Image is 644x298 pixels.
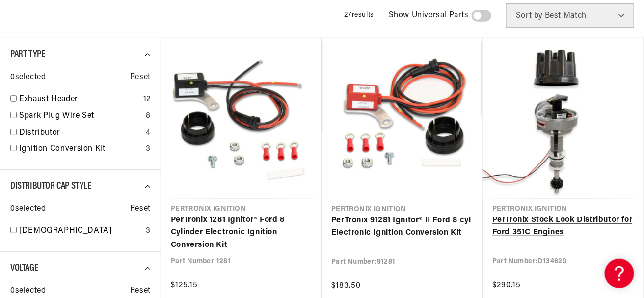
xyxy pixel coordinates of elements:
[130,285,151,298] span: Reset
[130,71,151,84] span: Reset
[143,93,151,106] div: 12
[19,143,142,156] a: Ignition Conversion Kit
[171,214,312,252] a: PerTronix 1281 Ignitor® Ford 8 Cylinder Electronic Ignition Conversion Kit
[10,263,38,273] span: Voltage
[10,181,92,191] span: Distributor Cap Style
[10,203,46,216] span: 0 selected
[10,285,46,298] span: 0 selected
[331,215,473,240] a: PerTronix 91281 Ignitor® II Ford 8 cyl Electronic Ignition Conversion Kit
[19,110,142,123] a: Spark Plug Wire Set
[10,71,46,84] span: 0 selected
[146,143,151,156] div: 3
[146,225,151,238] div: 3
[389,9,469,22] span: Show Universal Parts
[130,203,151,216] span: Reset
[19,93,139,106] a: Exhaust Header
[506,3,634,28] select: Sort by
[10,50,45,59] span: Part Type
[492,214,633,239] a: PerTronix Stock Look Distributor for Ford 351C Engines
[345,11,374,19] span: 27 results
[146,127,151,139] div: 4
[516,12,543,20] span: Sort by
[146,110,151,123] div: 8
[19,225,142,238] a: [DEMOGRAPHIC_DATA]
[19,127,142,139] a: Distributor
